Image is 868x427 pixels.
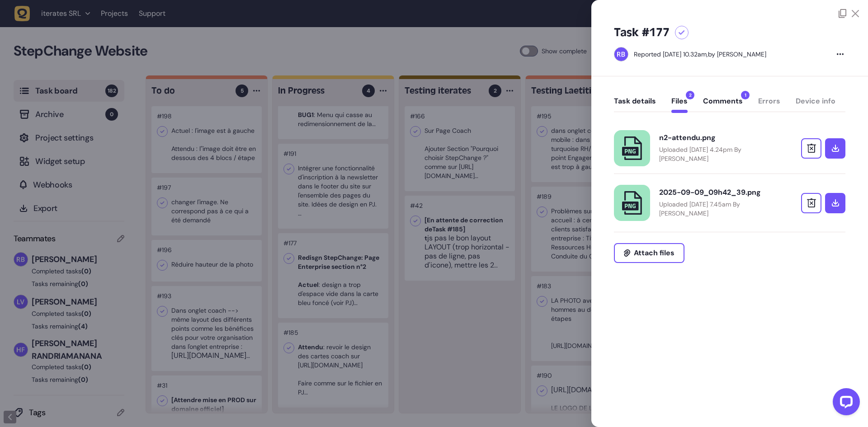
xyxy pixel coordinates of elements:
[614,243,684,263] button: Attach files
[659,188,777,197] div: 2025-09-09_09h42_39.png
[659,200,777,218] p: Uploaded [DATE] 7.45am By [PERSON_NAME]
[634,50,708,58] div: Reported [DATE] 10.32am,
[614,25,670,40] h5: Task #177
[614,130,650,166] a: n2-attendu.png
[614,97,656,113] button: Task details
[659,145,777,163] p: Uploaded [DATE] 4.24pm By [PERSON_NAME]
[659,133,777,163] a: n2-attendu.pngUploaded [DATE] 4.24pm By [PERSON_NAME]
[634,50,766,59] div: by [PERSON_NAME]
[614,47,628,61] img: Rodolphe Balay
[741,91,750,99] span: 1
[659,133,777,142] div: n2-attendu.png
[634,249,675,257] span: Attach files
[686,91,694,99] span: 2
[614,185,650,221] a: 2025-09-09_09h42_39.png
[659,188,777,218] a: 2025-09-09_09h42_39.pngUploaded [DATE] 7.45am By [PERSON_NAME]
[703,97,743,113] button: Comments
[671,97,688,113] button: Files
[826,385,863,422] iframe: LiveChat chat widget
